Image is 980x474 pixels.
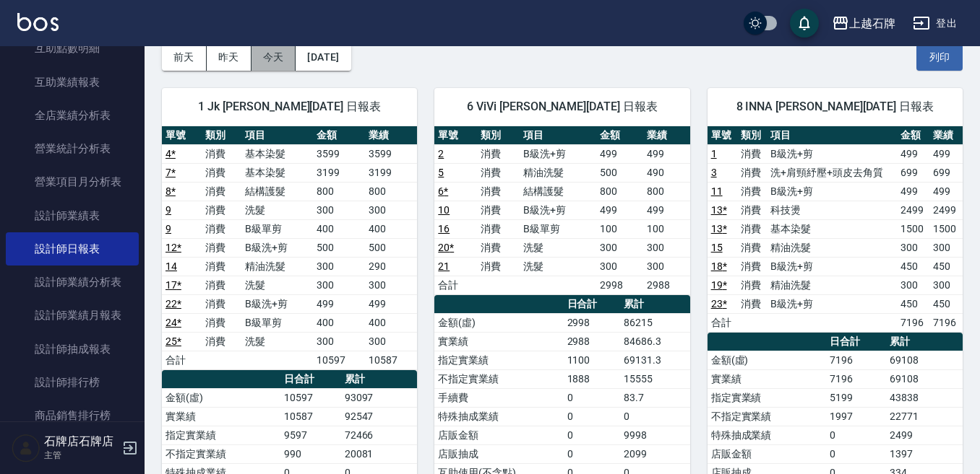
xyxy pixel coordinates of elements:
button: 上越石牌 [826,9,901,38]
td: 499 [643,201,690,219]
td: 300 [313,201,365,219]
a: 互助業績報表 [6,66,139,99]
th: 業績 [929,126,963,145]
td: 1500 [929,219,963,238]
td: 實業績 [434,332,563,351]
td: 84686.3 [620,332,690,351]
td: 店販抽成 [434,444,563,463]
td: 消費 [737,238,767,257]
td: B級洗+剪 [520,201,596,219]
td: 消費 [737,163,767,182]
td: 22771 [886,407,963,426]
td: 9998 [620,426,690,444]
a: 設計師排行榜 [6,366,139,399]
td: 2499 [886,426,963,444]
td: 69108 [886,369,963,388]
a: 商品銷售排行榜 [6,399,139,432]
td: 金額(虛) [708,351,826,369]
td: 450 [897,257,929,276]
td: 490 [643,163,690,182]
img: Person [12,434,40,462]
a: 設計師日報表 [6,232,139,265]
td: 合計 [708,313,737,332]
a: 設計師業績分析表 [6,265,139,299]
td: 499 [365,294,417,313]
th: 業績 [365,126,417,145]
a: 21 [438,260,450,272]
td: 92547 [341,407,418,426]
td: 科技燙 [767,201,897,219]
td: 10587 [280,407,340,426]
td: 800 [596,182,643,201]
td: 合計 [162,351,202,369]
td: 消費 [737,144,767,163]
td: B級單剪 [520,219,596,238]
td: 400 [365,313,417,332]
td: 1888 [564,369,621,388]
td: 3599 [313,144,365,163]
td: 300 [596,238,643,257]
td: 300 [897,238,929,257]
td: 消費 [477,238,520,257]
td: 基本染髮 [767,219,897,238]
td: 100 [643,219,690,238]
td: B級洗+剪 [767,182,897,201]
th: 項目 [241,126,314,145]
td: 消費 [202,313,241,332]
td: 消費 [202,144,241,163]
span: 6 ViVi [PERSON_NAME][DATE] 日報表 [452,100,672,114]
td: 消費 [477,182,520,201]
button: save [790,9,819,38]
th: 金額 [596,126,643,145]
td: 洗髮 [241,276,314,294]
td: 699 [929,163,963,182]
td: 消費 [737,294,767,313]
th: 累計 [886,333,963,351]
td: B級洗+剪 [241,294,314,313]
td: 3199 [313,163,365,182]
td: 300 [313,276,365,294]
a: 2 [438,148,444,159]
a: 9 [166,223,171,234]
td: 300 [643,238,690,257]
td: 消費 [202,201,241,219]
button: 昨天 [207,44,252,71]
h5: 石牌店石牌店 [44,434,118,449]
th: 累計 [341,370,418,389]
td: 2988 [643,276,690,294]
th: 單號 [434,126,477,145]
td: 指定實業績 [162,426,280,444]
button: 列印 [916,44,963,71]
td: 450 [897,294,929,313]
button: 登出 [907,10,963,37]
td: 0 [620,407,690,426]
td: 0 [826,426,886,444]
td: 消費 [477,144,520,163]
button: 今天 [252,44,296,71]
td: 消費 [202,219,241,238]
td: 69108 [886,351,963,369]
td: 300 [929,276,963,294]
td: 消費 [737,219,767,238]
a: 14 [166,260,177,272]
a: 互助點數明細 [6,32,139,65]
td: 3599 [365,144,417,163]
td: 消費 [202,276,241,294]
th: 類別 [477,126,520,145]
td: 93097 [341,388,418,407]
a: 16 [438,223,450,234]
td: 結構護髮 [241,182,314,201]
td: 990 [280,444,340,463]
td: B級洗+剪 [767,257,897,276]
td: 消費 [737,182,767,201]
td: 金額(虛) [434,313,563,332]
td: 300 [897,276,929,294]
p: 主管 [44,449,118,462]
table: a dense table [708,126,963,333]
td: 800 [643,182,690,201]
th: 金額 [897,126,929,145]
td: 800 [313,182,365,201]
td: 2998 [596,276,643,294]
td: 消費 [202,257,241,276]
td: 7196 [826,369,886,388]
